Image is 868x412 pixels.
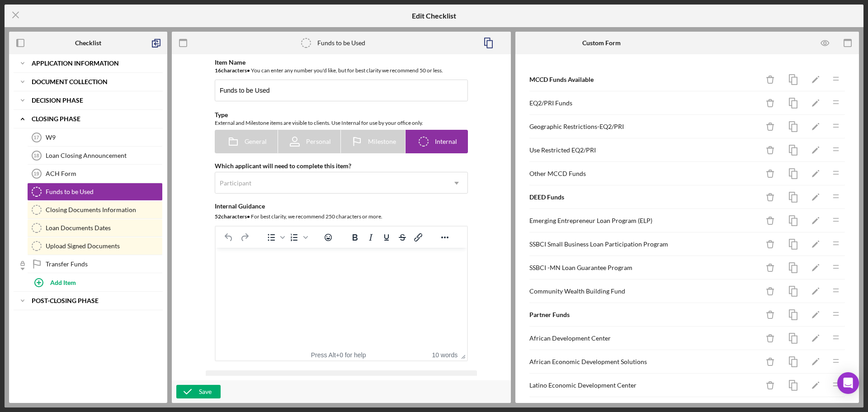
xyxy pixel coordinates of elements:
[837,372,859,394] div: Open Intercom Messenger
[432,351,458,359] button: 10 words
[321,231,336,244] button: Emojis
[176,385,221,398] button: Save
[215,162,468,170] div: Which applicant will need to complete this item?
[215,212,468,221] div: For best clarity, we recommend 250 characters or more.
[245,138,267,145] span: General
[529,288,759,295] div: Community Wealth Building Fund
[582,39,621,47] b: Custom Form
[215,213,250,220] b: 52 character s •
[237,231,252,244] button: Redo
[46,134,162,141] div: W9
[529,170,759,177] div: Other MCCD Funds
[27,128,163,147] a: 17W9
[32,61,119,66] b: Application Information
[299,351,378,359] div: Press Alt+0 for help
[529,147,759,154] div: Use Restricted EQ2/PRI
[529,193,564,201] b: DEED Funds
[529,264,759,271] div: SSBCI -MN Loan Guarantee Program
[412,12,456,20] h5: Edit Checklist
[306,138,331,145] span: Personal
[27,237,163,255] a: Upload Signed Documents
[529,335,759,342] div: African Development Center
[27,201,163,219] a: Closing Documents Information
[32,298,99,303] b: Post-Closing Phase
[27,255,163,273] a: Transfer Funds
[46,152,162,159] div: Loan Closing Announcement
[395,231,410,244] button: Strikethrough
[50,274,76,291] div: Add Item
[27,183,163,201] a: Funds to be Used
[287,231,309,244] div: Numbered list
[27,219,163,237] a: Loan Documents Dates
[221,231,236,244] button: Undo
[32,116,80,122] b: Closing Phase
[215,67,250,74] b: 16 character s •
[46,170,162,177] div: ACH Form
[379,231,394,244] button: Underline
[529,217,759,224] div: Emerging Entrepreneur Loan Program (ELP)
[363,231,378,244] button: Italic
[32,98,83,103] b: Decision Phase
[435,138,457,145] span: Internal
[46,188,162,195] div: Funds to be Used
[529,76,594,83] b: MCCD Funds Available
[264,231,286,244] div: Bullet list
[215,118,468,128] div: External and Milestone items are visible to clients. Use Internal for use by your office only.
[220,180,251,187] div: Participant
[529,123,759,130] div: Geographic Restrictions-EQ2/PRI
[410,231,426,244] button: Insert/edit link
[529,358,759,365] div: African Economic Development Solutions
[215,111,468,118] div: Type
[458,349,467,360] div: Press the Up and Down arrow keys to resize the editor.
[347,231,363,244] button: Bold
[215,66,468,75] div: You can enter any number you'd like, but for best clarity we recommend 50 or less.
[216,248,467,349] iframe: Rich Text Area
[33,153,39,158] tspan: 18
[199,385,212,398] div: Save
[27,165,163,183] a: 19ACH Form
[215,203,468,210] div: Internal Guidance
[437,231,453,244] button: Reveal or hide additional toolbar items
[529,99,759,107] div: EQ2/PRI Funds
[317,39,365,47] div: Funds to be Used
[529,311,570,318] b: Partner Funds
[33,135,39,140] tspan: 17
[46,206,162,213] div: Closing Documents Information
[529,382,759,389] div: Latino Economic Development Center
[46,242,162,250] div: Upload Signed Documents
[33,171,39,176] tspan: 19
[32,79,108,85] b: Document Collection
[27,147,163,165] a: 18Loan Closing Announcement
[46,260,162,268] div: Transfer Funds
[27,273,163,291] button: Add Item
[75,39,101,47] b: Checklist
[529,241,759,248] div: SSBCI Small Business Loan Participation Program
[46,224,162,232] div: Loan Documents Dates
[215,59,468,66] div: Item Name
[368,138,396,145] span: Milestone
